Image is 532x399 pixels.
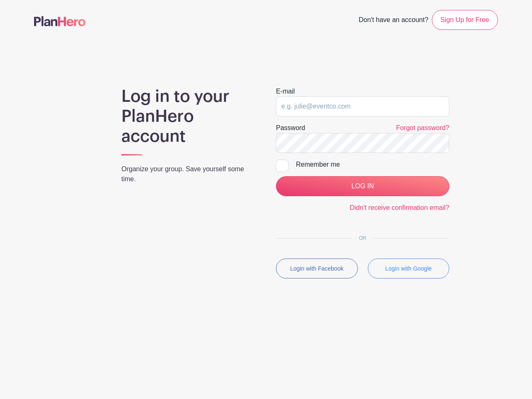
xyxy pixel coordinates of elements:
label: E-mail [276,86,295,96]
input: LOG IN [276,176,449,196]
a: Forgot password? [396,124,449,131]
p: Organize your group. Save yourself some time. [121,164,256,184]
span: OR [352,235,373,241]
small: Login with Facebook [290,265,343,272]
label: Password [276,123,305,133]
button: Login with Facebook [276,259,358,278]
img: logo-507f7623f17ff9eddc593b1ce0a138ce2505c220e1c5a4e2b4648c50719b7d32.svg [34,16,86,26]
div: Remember me [296,160,449,170]
input: e.g. julie@eventco.com [276,96,449,116]
a: Sign Up for Free [432,10,498,30]
a: Didn't receive confirmation email? [350,204,449,211]
h1: Log in to your PlanHero account [121,86,256,146]
button: Login with Google [368,259,450,278]
span: Don't have an account? [359,12,429,30]
small: Login with Google [385,265,432,272]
